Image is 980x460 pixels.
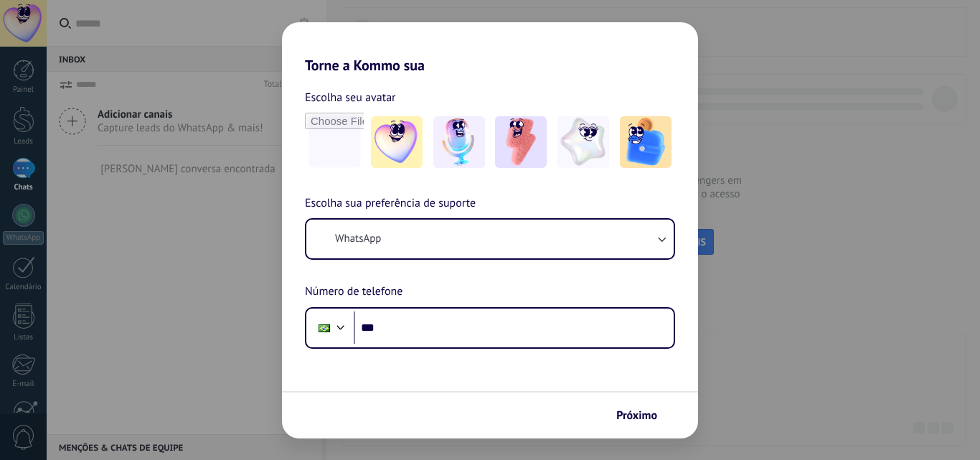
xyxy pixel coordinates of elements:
[610,403,677,428] button: Próximo
[557,116,609,168] img: -4.jpeg
[616,410,657,421] span: Próximo
[282,22,698,74] h2: Torne a Kommo sua
[306,220,674,258] button: WhatsApp
[371,116,423,168] img: -1.jpeg
[335,232,381,246] span: WhatsApp
[433,116,485,168] img: -2.jpeg
[305,283,402,301] span: Número de telefone
[311,313,338,343] div: Brazil: + 55
[305,88,396,107] span: Escolha seu avatar
[305,194,476,213] span: Escolha sua preferência de suporte
[495,116,547,168] img: -3.jpeg
[620,116,672,168] img: -5.jpeg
